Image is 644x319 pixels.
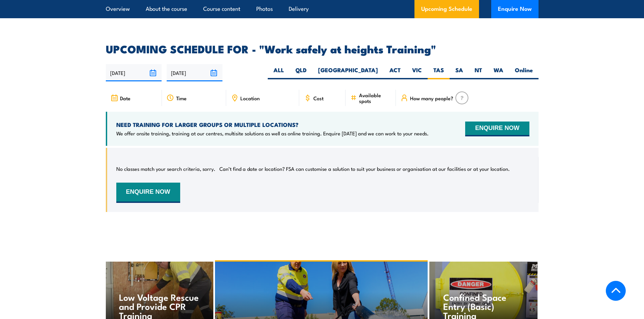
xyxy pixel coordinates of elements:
[240,95,260,101] span: Location
[290,66,312,79] label: QLD
[410,95,453,101] span: How many people?
[167,64,222,81] input: To date
[176,95,187,101] span: Time
[106,64,162,81] input: From date
[120,95,130,101] span: Date
[509,66,539,79] label: Online
[268,66,290,79] label: ALL
[384,66,406,79] label: ACT
[116,121,429,128] h4: NEED TRAINING FOR LARGER GROUPS OR MULTIPLE LOCATIONS?
[116,130,429,137] p: We offer onsite training, training at our centres, multisite solutions as well as online training...
[219,165,510,172] p: Can’t find a date or location? FSA can customise a solution to suit your business or organisation...
[116,165,215,172] p: No classes match your search criteria, sorry.
[313,95,324,101] span: Cost
[450,66,469,79] label: SA
[116,183,180,203] button: ENQUIRE NOW
[359,92,391,104] span: Available spots
[469,66,488,79] label: NT
[106,44,539,53] h2: UPCOMING SCHEDULE FOR - "Work safely at heights Training"
[312,66,384,79] label: [GEOGRAPHIC_DATA]
[406,66,428,79] label: VIC
[465,122,529,136] button: ENQUIRE NOW
[488,66,509,79] label: WA
[428,66,450,79] label: TAS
